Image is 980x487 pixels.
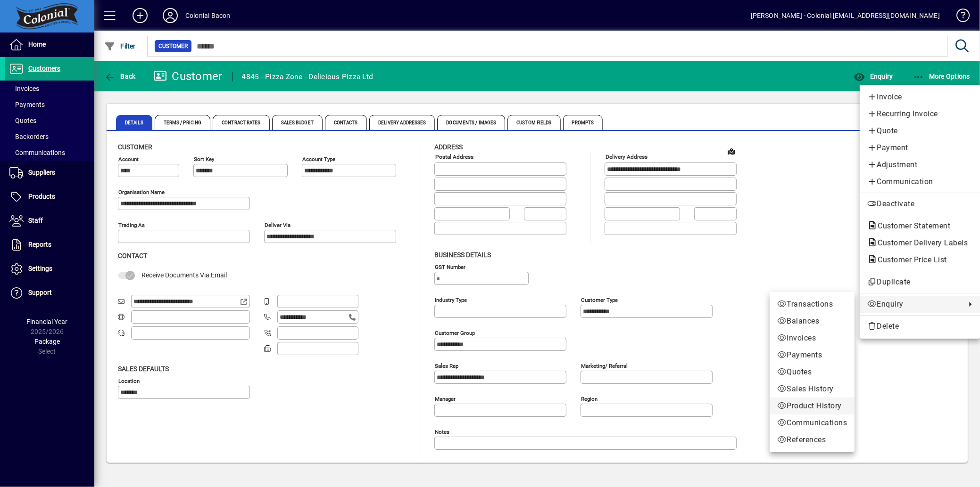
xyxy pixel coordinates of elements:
[777,349,847,361] span: Payments
[867,108,972,120] span: Recurring Invoice
[867,142,972,154] span: Payment
[867,221,955,230] span: Customer Statement
[867,299,961,310] span: Enquiry
[777,366,847,378] span: Quotes
[860,195,980,212] button: Deactivate customer
[777,417,847,429] span: Communications
[867,91,972,103] span: Invoice
[867,176,972,187] span: Communication
[867,276,972,288] span: Duplicate
[867,125,972,137] span: Quote
[777,434,847,446] span: References
[867,198,972,210] span: Deactivate
[777,333,847,344] span: Invoices
[777,316,847,327] span: Balances
[867,255,952,264] span: Customer Price List
[867,321,972,332] span: Delete
[867,238,972,247] span: Customer Delivery Labels
[777,299,847,310] span: Transactions
[777,383,847,395] span: Sales History
[777,400,847,412] span: Product History
[867,159,972,170] span: Adjustment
